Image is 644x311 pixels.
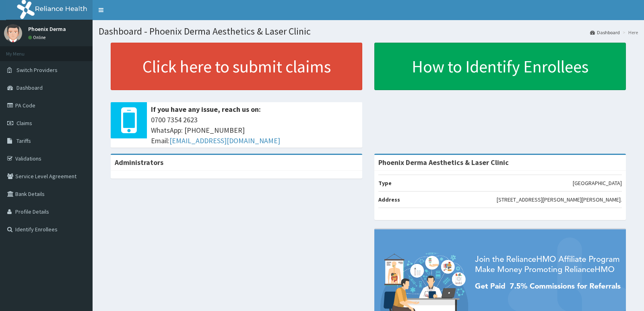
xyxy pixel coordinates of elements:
b: If you have any issue, reach us on: [151,105,261,114]
b: Type [378,179,392,187]
strong: Phoenix Derma Aesthetics & Laser Clinic [378,158,509,167]
a: Click here to submit claims [111,43,362,90]
b: Address [378,196,400,203]
p: [STREET_ADDRESS][PERSON_NAME][PERSON_NAME]. [497,196,622,204]
h1: Dashboard - Phoenix Derma Aesthetics & Laser Clinic [99,26,638,37]
p: [GEOGRAPHIC_DATA] [573,179,622,187]
p: Phoenix Derma [28,26,66,32]
span: 0700 7354 2623 WhatsApp: [PHONE_NUMBER] Email: [151,115,358,146]
b: Administrators [115,158,163,167]
li: Here [621,29,638,36]
a: [EMAIL_ADDRESS][DOMAIN_NAME] [169,136,280,145]
span: Dashboard [17,84,43,91]
span: Tariffs [17,137,31,144]
img: User Image [4,24,22,42]
span: Switch Providers [17,66,58,74]
a: How to Identify Enrollees [374,43,626,90]
span: Claims [17,119,32,127]
a: Online [28,35,47,40]
a: Dashboard [590,29,620,36]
